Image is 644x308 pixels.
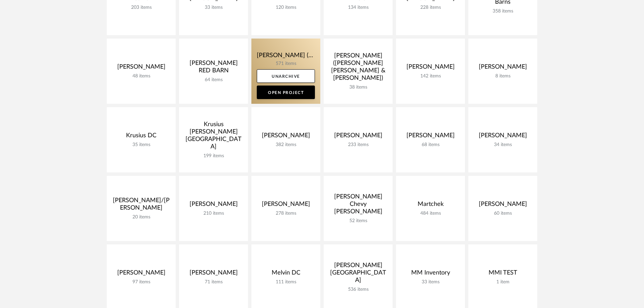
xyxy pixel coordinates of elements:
div: [PERSON_NAME] [401,63,460,73]
div: [PERSON_NAME]/[PERSON_NAME] [112,197,170,214]
div: Melvin DC [257,269,315,279]
div: 33 items [401,279,460,285]
div: [PERSON_NAME] [184,200,243,211]
a: Unarchive [257,69,315,83]
div: Krusius DC [112,132,170,142]
div: [PERSON_NAME] ([PERSON_NAME] [PERSON_NAME] & [PERSON_NAME]) [329,52,387,85]
div: Martchek [401,200,460,211]
div: 38 items [329,85,387,90]
div: 20 items [112,214,170,220]
div: 64 items [184,77,243,83]
div: [PERSON_NAME] [474,132,532,142]
div: [PERSON_NAME] [401,132,460,142]
div: [PERSON_NAME] RED BARN [184,60,243,77]
div: 33 items [184,5,243,10]
div: 358 items [474,8,532,14]
div: [PERSON_NAME] [112,63,170,73]
div: 68 items [401,142,460,148]
div: MMI TEST [474,269,532,279]
div: [PERSON_NAME] [257,132,315,142]
div: Krusius [PERSON_NAME][GEOGRAPHIC_DATA] [184,121,243,153]
div: 48 items [112,73,170,79]
div: 97 items [112,279,170,285]
div: 35 items [112,142,170,148]
div: 120 items [257,5,315,10]
div: 8 items [474,73,532,79]
div: MM Inventory [401,269,460,279]
div: 203 items [112,5,170,10]
div: 60 items [474,211,532,216]
div: [PERSON_NAME] [112,269,170,279]
div: 484 items [401,211,460,216]
div: 228 items [401,5,460,10]
div: 278 items [257,211,315,216]
div: 210 items [184,211,243,216]
div: 382 items [257,142,315,148]
div: 233 items [329,142,387,148]
div: 1 item [474,279,532,285]
div: 111 items [257,279,315,285]
div: [PERSON_NAME] [257,200,315,211]
div: [PERSON_NAME] [474,200,532,211]
div: [PERSON_NAME] Chevy [PERSON_NAME] [329,193,387,218]
div: [PERSON_NAME] [329,132,387,142]
div: 34 items [474,142,532,148]
div: [PERSON_NAME] [474,63,532,73]
div: 134 items [329,5,387,10]
div: 52 items [329,218,387,224]
div: 142 items [401,73,460,79]
div: [PERSON_NAME][GEOGRAPHIC_DATA] [329,262,387,287]
div: 71 items [184,279,243,285]
a: Open Project [257,86,315,99]
div: 536 items [329,287,387,292]
div: 199 items [184,153,243,159]
div: [PERSON_NAME] [184,269,243,279]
